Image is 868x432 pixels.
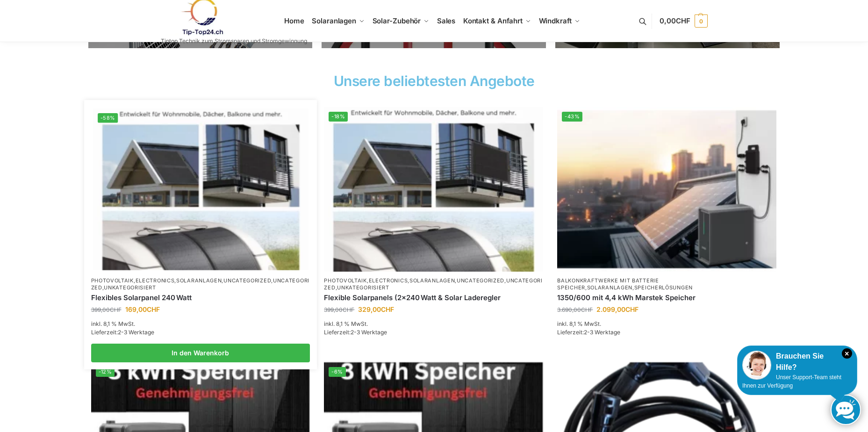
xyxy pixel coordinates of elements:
bdi: 399,00 [324,306,354,313]
a: -43%Balkonkraftwerk mit Marstek Speicher [557,107,776,272]
bdi: 169,00 [125,305,160,313]
a: Electronics [136,277,175,284]
bdi: 3.690,00 [557,306,593,313]
a: Solaranlagen [176,277,222,284]
span: Solaranlagen [312,16,356,25]
span: CHF [381,305,394,313]
a: Speicherlösungen [634,284,693,291]
a: 1350/600 mit 4,4 kWh Marstek Speicher [557,293,776,302]
p: inkl. 8,1 % MwSt. [557,320,776,328]
a: Unkategorisiert [337,284,389,291]
a: Electronics [369,277,408,284]
span: CHF [676,16,690,25]
span: Windkraft [539,16,572,25]
span: Kontakt & Anfahrt [463,16,523,25]
p: inkl. 8,1 % MwSt. [324,320,543,328]
bdi: 2.099,00 [596,305,638,313]
a: 0,00CHF 0 [660,7,707,35]
span: 0 [695,14,708,28]
img: Home 8 [93,108,308,270]
a: Unkategorisiert [104,284,156,291]
a: Solaranlagen [409,277,455,284]
span: Lieferzeit: [557,329,620,336]
img: Home 8 [324,107,543,272]
i: Schließen [842,348,852,359]
span: 0,00 [660,16,690,25]
p: inkl. 8,1 % MwSt. [91,320,310,328]
bdi: 399,00 [91,306,122,313]
img: Customer service [742,351,771,380]
span: 2-3 Werktage [118,329,154,336]
span: Sales [437,16,456,25]
span: CHF [343,306,354,313]
div: Brauchen Sie Hilfe? [742,351,852,373]
p: , , [557,277,776,292]
p: , , , , , [91,277,310,292]
span: Solar-Zubehör [373,16,421,25]
span: CHF [110,306,122,313]
h2: Unsere beliebtesten Angebote [88,74,780,88]
a: -58%Flexible Solar Module für Wohnmobile Camping Balkon [93,108,308,270]
a: Uncategorized [324,277,542,291]
span: CHF [147,305,160,313]
a: Uncategorized [457,277,504,284]
a: Balkonkraftwerke mit Batterie Speicher [557,277,659,291]
a: Uncategorized [223,277,271,284]
span: Unser Support-Team steht Ihnen zur Verfügung [742,374,841,389]
span: Lieferzeit: [91,329,154,336]
span: 2-3 Werktage [584,329,620,336]
p: Tiptop Technik zum Stromsparen und Stromgewinnung [161,38,307,44]
a: Photovoltaik [91,277,134,284]
a: Uncategorized [91,277,309,291]
span: Lieferzeit: [324,329,387,336]
span: CHF [625,305,638,313]
a: Flexible Solarpanels (2×240 Watt & Solar Laderegler [324,293,543,302]
span: 2-3 Werktage [351,329,387,336]
bdi: 329,00 [358,305,394,313]
span: CHF [581,306,593,313]
a: Flexibles Solarpanel 240 Watt [91,293,310,302]
a: -18%Flexible Solar Module für Wohnmobile Camping Balkon [324,107,543,272]
a: Solaranlagen [587,284,632,291]
a: Photovoltaik [324,277,366,284]
p: , , , , , [324,277,543,292]
a: In den Warenkorb legen: „Flexibles Solarpanel 240 Watt“ [91,344,310,362]
img: Home 10 [557,107,776,272]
